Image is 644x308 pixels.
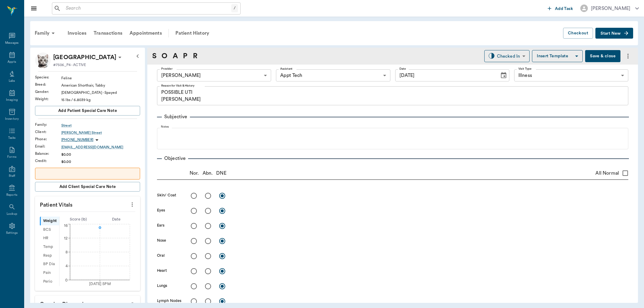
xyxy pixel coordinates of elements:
[6,193,18,197] div: Reports
[152,51,156,62] a: S
[59,217,98,222] div: Score ( lb )
[35,75,61,80] div: Species :
[35,82,61,87] div: Breed :
[65,278,68,282] tspan: 0
[127,199,137,210] button: more
[6,98,18,102] div: Imaging
[31,26,60,40] div: Family
[53,52,116,62] p: [GEOGRAPHIC_DATA]
[61,152,140,157] div: $0.00
[40,277,59,286] div: Perio
[35,106,140,116] button: Add patient Special Care Note
[61,75,140,81] div: Feline
[35,144,61,149] div: Email :
[7,212,17,216] div: Lookup
[53,52,116,62] div: Lovey Street
[157,223,165,228] label: Ears
[63,4,231,13] input: Search
[64,236,68,240] tspan: 12
[35,158,61,164] div: Credit :
[545,3,575,14] button: Add Task
[161,125,169,129] label: Notes
[157,253,165,258] label: Oral
[61,123,140,128] a: Street
[40,234,59,243] div: HR
[35,96,61,102] div: Weight :
[161,67,172,71] label: Provider
[40,225,59,234] div: BCS
[40,260,59,269] div: BP Dia
[595,28,633,39] button: Start New
[575,3,644,14] button: [PERSON_NAME]
[6,287,21,302] iframe: Intercom live chat
[97,217,135,222] div: Date
[585,50,620,62] button: Save & close
[64,224,68,227] tspan: 16
[61,90,140,95] div: [DEMOGRAPHIC_DATA] - Spayed
[89,282,111,286] tspan: [DATE] 5PM
[5,117,19,121] div: Inventory
[157,192,176,198] label: Skin/ Coat
[90,26,126,40] a: Transactions
[203,170,213,177] p: Abn.
[231,4,238,12] div: /
[53,62,86,68] p: #7506_P4 - ACTIVE
[173,51,178,62] a: A
[162,51,167,62] a: O
[61,159,140,164] div: $0.00
[514,69,628,81] div: Illness
[9,174,15,178] div: Staff
[623,51,633,61] button: more
[162,113,190,120] p: Subjective
[591,5,630,12] div: [PERSON_NAME]
[9,79,15,83] div: Labs
[35,136,61,142] div: Phone :
[64,26,90,40] a: Invoices
[66,264,68,268] tspan: 4
[532,50,583,62] button: Insert Template
[6,231,18,235] div: Settings
[157,69,271,81] div: [PERSON_NAME]
[157,268,167,273] label: Heart
[8,60,16,64] div: Appts
[563,28,593,39] button: Checkout
[35,122,61,127] div: Family :
[59,183,116,190] span: Add client Special Care Note
[61,83,140,88] div: American Shorthair, Tabby
[126,26,165,40] a: Appointments
[157,208,165,213] label: Eyes
[399,67,406,71] label: Date
[157,283,168,288] label: Lungs
[61,97,140,103] div: 15 lbs / 6.8039 kg
[40,243,59,251] div: Temp
[7,155,16,159] div: Forms
[35,151,61,156] div: Balance :
[66,250,68,254] tspan: 8
[162,155,188,162] p: Objective
[8,136,16,140] div: Tasks
[161,84,194,88] label: Reason for Visit & History
[35,129,61,135] div: Client :
[5,41,19,45] div: Messages
[35,89,61,94] div: Gender :
[35,196,140,211] p: Patient Vitals
[216,170,226,177] p: DNE
[40,251,59,260] div: Resp
[58,107,117,114] span: Add patient Special Care Note
[61,130,140,135] a: [PERSON_NAME] Street
[61,144,140,150] a: [EMAIL_ADDRESS][DOMAIN_NAME]
[40,268,59,277] div: Pain
[190,170,199,177] p: Nor.
[193,51,197,62] a: R
[40,217,59,225] div: Weight
[157,238,166,243] label: Nose
[172,26,213,40] a: Patient History
[161,89,624,103] textarea: POSSIBLE UTI [PERSON_NAME]
[28,2,40,14] button: Close drawer
[280,67,293,71] label: Assistant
